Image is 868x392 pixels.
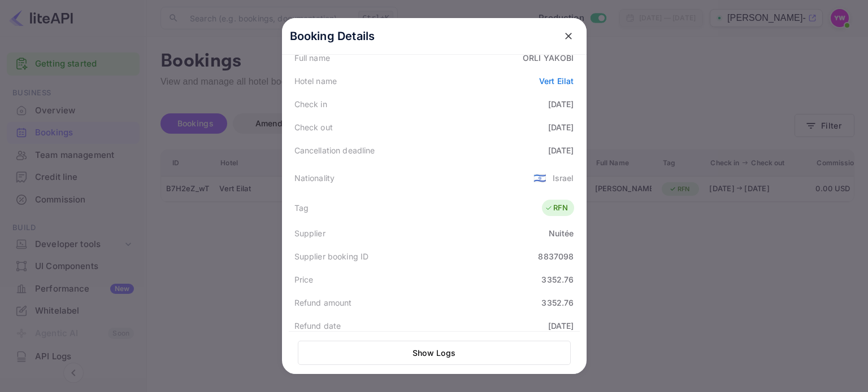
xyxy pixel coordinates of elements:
div: Supplier booking ID [294,250,369,262]
div: Full name [294,52,330,64]
div: 3352.76 [541,297,574,309]
button: Show Logs [298,341,571,365]
div: Price [294,274,314,285]
div: Supplier [294,227,325,239]
div: 3352.76 [541,274,574,285]
div: [DATE] [548,98,574,110]
div: Tag [294,202,309,214]
div: Refund date [294,320,341,332]
div: Cancellation deadline [294,144,375,156]
div: [DATE] [548,121,574,133]
div: RFN [545,202,568,214]
div: Check in [294,98,327,110]
button: close [558,26,579,46]
p: Booking Details [290,28,375,45]
div: Nationality [294,172,335,184]
div: Hotel name [294,75,337,87]
div: [DATE] [548,144,574,156]
div: Nuitée [549,227,574,239]
a: Vert Eilat [539,76,574,86]
div: Refund amount [294,297,352,309]
span: United States [533,168,546,188]
div: Check out [294,121,333,133]
div: [DATE] [548,320,574,332]
div: Israel [553,172,574,184]
div: 8837098 [538,250,574,262]
div: ORLI YAKOBI [523,52,574,64]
